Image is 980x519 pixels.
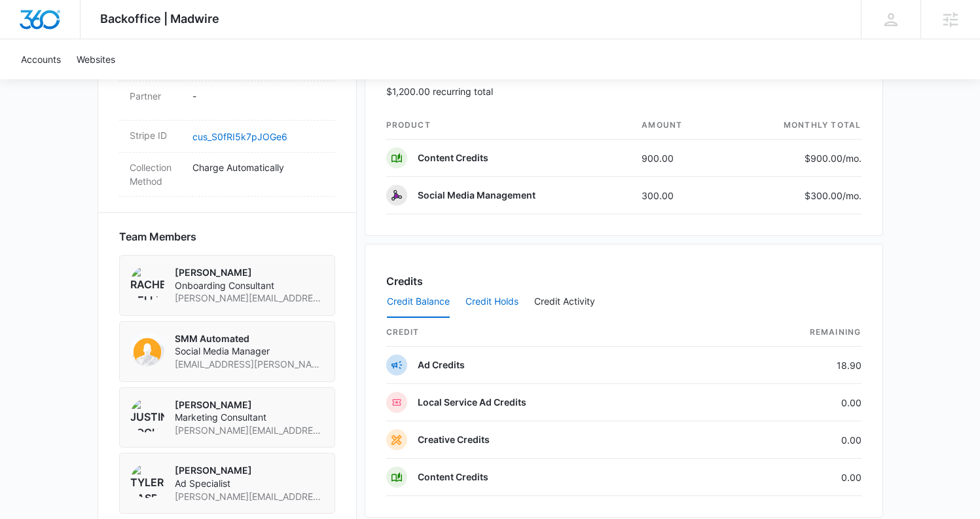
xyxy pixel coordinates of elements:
img: SMM Automated [130,332,164,366]
span: /mo. [843,190,862,201]
span: [PERSON_NAME][EMAIL_ADDRESS][DOMAIN_NAME] [175,424,324,437]
p: [PERSON_NAME] [175,266,324,279]
button: Credit Activity [534,286,595,318]
p: [PERSON_NAME] [175,464,324,477]
th: monthly total [726,111,862,140]
td: 0.00 [723,384,862,421]
td: 0.00 [723,421,862,459]
dt: Partner [130,89,182,103]
p: Charge Automatically [192,161,325,174]
dt: Collection Method [130,161,182,188]
p: [PERSON_NAME] [175,398,324,412]
p: Ad Credits [418,358,465,372]
div: Partner- [119,81,335,121]
td: 0.00 [723,459,862,496]
p: Creative Credits [418,433,490,446]
p: $900.00 [800,151,862,165]
th: amount [631,111,726,140]
td: 300.00 [631,177,726,214]
th: Remaining [723,318,862,347]
img: Tyler Rasdon [130,464,164,498]
button: Credit Holds [465,286,518,318]
th: credit [386,318,723,347]
span: Team Members [119,229,196,244]
span: Marketing Consultant [175,411,324,424]
span: Social Media Manager [175,345,324,358]
span: [PERSON_NAME][EMAIL_ADDRESS][PERSON_NAME][DOMAIN_NAME] [175,292,324,305]
span: Ad Specialist [175,477,324,490]
td: 900.00 [631,140,726,177]
p: - [192,89,325,103]
p: $300.00 [800,189,862,202]
a: Websites [69,39,123,79]
span: [PERSON_NAME][EMAIL_ADDRESS][PERSON_NAME][DOMAIN_NAME] [175,490,324,503]
p: Local Service Ad Credits [418,396,526,409]
div: Stripe IDcus_S0fRI5k7pJOGe6 [119,121,335,153]
img: Rachel Bellio [130,266,164,300]
a: cus_S0fRI5k7pJOGe6 [192,131,287,142]
div: Collection MethodCharge Automatically [119,153,335,197]
img: Justin Zochniak [130,398,164,432]
p: SMM Automated [175,332,324,345]
p: Content Credits [418,151,488,164]
button: Credit Balance [387,286,450,318]
a: Accounts [13,39,69,79]
td: 18.90 [723,347,862,384]
span: Onboarding Consultant [175,279,324,292]
span: [EMAIL_ADDRESS][PERSON_NAME][DOMAIN_NAME] [175,358,324,371]
p: Content Credits [418,471,488,484]
span: /mo. [843,153,862,164]
p: Social Media Management [418,189,535,202]
dt: Stripe ID [130,128,182,142]
h3: Credits [386,273,423,289]
p: $1,200.00 recurring total [386,85,493,98]
th: product [386,111,632,140]
span: Backoffice | Madwire [100,12,219,26]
